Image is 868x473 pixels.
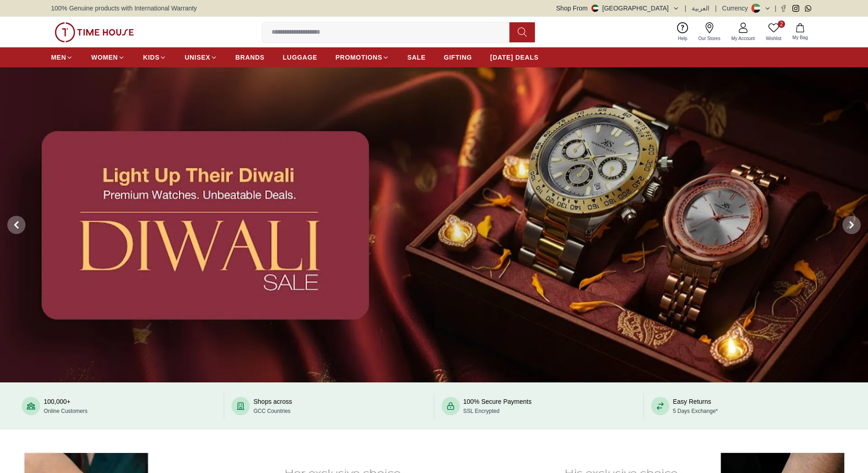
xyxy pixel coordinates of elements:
div: Shops across [253,397,292,415]
a: Our Stores [693,20,726,44]
span: Our Stores [695,35,724,42]
span: GIFTING [444,53,472,62]
span: GCC Countries [253,408,290,414]
span: LUGGAGE [283,53,318,62]
a: BRANDS [236,49,265,66]
span: 2 [778,20,785,28]
span: [DATE] DEALS [490,53,539,62]
button: العربية [692,4,709,13]
span: 5 Days Exchange* [673,408,718,414]
span: UNISEX [185,53,210,62]
button: My Bag [787,21,813,43]
span: My Bag [789,34,812,41]
span: SSL Encrypted [463,408,500,414]
a: MEN [51,49,73,66]
img: ... [55,22,134,42]
a: LUGGAGE [283,49,318,66]
div: Currency [722,4,752,13]
span: Wishlist [762,35,785,42]
span: WOMEN [91,53,118,62]
a: Facebook [780,5,787,12]
div: 100,000+ [44,397,87,415]
a: SALE [407,49,426,66]
span: KIDS [143,53,159,62]
a: WOMEN [91,49,125,66]
div: 100% Secure Payments [463,397,532,415]
span: Help [674,35,691,42]
button: Shop From[GEOGRAPHIC_DATA] [556,4,679,13]
a: PROMOTIONS [335,49,389,66]
span: | [715,4,717,13]
a: Whatsapp [805,5,812,12]
a: [DATE] DEALS [490,49,539,66]
div: Easy Returns [673,397,718,415]
a: 2Wishlist [760,20,787,44]
span: | [685,4,687,13]
span: SALE [407,53,426,62]
a: UNISEX [185,49,217,66]
span: MEN [51,53,66,62]
img: United Arab Emirates [591,5,599,12]
a: Help [673,20,693,44]
span: BRANDS [236,53,265,62]
a: KIDS [143,49,166,66]
span: PROMOTIONS [335,53,382,62]
span: | [775,4,776,13]
a: Instagram [792,5,799,12]
span: 100% Genuine products with International Warranty [51,4,197,13]
span: Online Customers [44,408,87,414]
span: My Account [728,35,759,42]
a: GIFTING [444,49,472,66]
